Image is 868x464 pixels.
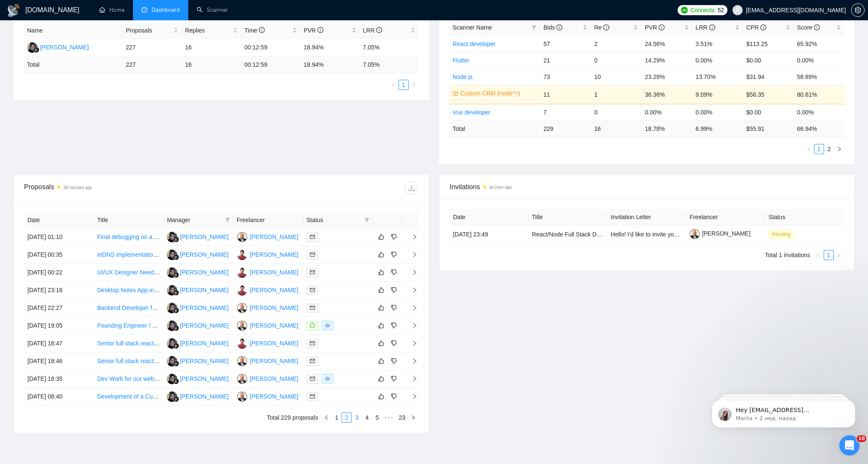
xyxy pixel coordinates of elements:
[250,321,298,330] div: [PERSON_NAME]
[824,250,834,260] li: 1
[97,393,317,400] a: Development of a Customizable Low-Code Workflow Platform for Financial Services
[540,35,591,52] td: 57
[167,322,228,328] a: SM[PERSON_NAME]
[180,303,228,312] div: [PERSON_NAME]
[376,285,386,295] button: like
[7,4,20,17] img: logo
[743,35,794,52] td: $113.25
[173,307,179,313] img: gigradar-bm.png
[173,396,179,402] img: gigradar-bm.png
[825,144,834,154] a: 2
[411,82,416,87] span: right
[540,52,591,68] td: 21
[453,24,492,31] span: Scanner Name
[180,321,228,330] div: [PERSON_NAME]
[97,358,198,364] a: Senior full stack react native developer
[449,120,540,137] td: Total
[310,305,315,310] span: mail
[167,285,177,296] img: SM
[167,338,177,349] img: SM
[532,231,642,238] a: React/Node Full Stack Dev Needed ASAP
[173,254,179,260] img: gigradar-bm.png
[300,57,359,73] td: 18.94 %
[453,90,458,96] span: crown
[405,185,418,192] span: download
[804,144,814,154] li: Previous Page
[167,374,177,384] img: SM
[378,269,384,276] span: like
[591,68,641,85] td: 10
[197,6,228,14] a: searchScanner
[167,286,228,293] a: SM[PERSON_NAME]
[122,39,182,57] td: 227
[24,22,122,39] th: Name
[167,269,228,275] a: SM[PERSON_NAME]
[167,304,228,311] a: SM[PERSON_NAME]
[97,375,260,382] a: Dev Work for our website (Next.js+Wordpress Headless CMS)
[167,356,177,366] img: SM
[391,340,397,347] span: dislike
[608,209,686,225] th: Invitation Letter
[851,3,865,17] button: setting
[834,144,844,154] button: right
[364,217,369,223] span: filter
[97,269,261,276] a: UI/UX Designer Needed for PHP/Laravel Application Redesign
[641,68,692,85] td: 23.29%
[709,24,715,30] span: info-circle
[122,22,182,39] th: Proposals
[27,42,38,53] img: SM
[24,212,94,228] th: Date
[376,303,386,313] button: like
[376,338,386,348] button: like
[173,290,179,296] img: gigradar-bm.png
[173,343,179,349] img: gigradar-bm.png
[250,356,298,366] div: [PERSON_NAME]
[167,233,228,240] a: SM[PERSON_NAME]
[352,412,362,423] li: 3
[591,85,641,104] td: 1
[362,413,372,422] a: 4
[453,41,496,47] a: React developer
[376,320,386,331] button: like
[40,43,89,52] div: [PERSON_NAME]
[399,80,409,90] li: 1
[250,303,298,312] div: [PERSON_NAME]
[300,39,359,57] td: 18.94%
[450,209,529,225] th: Date
[743,85,794,104] td: $56.35
[641,85,692,104] td: 36.36%
[540,104,591,120] td: 7
[24,182,221,195] div: Proposals
[173,325,179,331] img: gigradar-bm.png
[391,287,397,293] span: dislike
[391,82,396,87] span: left
[99,6,125,14] a: homeHome
[363,214,371,226] span: filter
[237,375,298,382] a: VL[PERSON_NAME]
[363,27,382,34] span: LRR
[13,18,156,46] div: message notification from Mariia, 2 нед. назад. Hey juncker8888@gmail.com, Looks like your Upwork...
[768,230,794,239] span: Pending
[180,285,228,295] div: [PERSON_NAME]
[804,144,814,154] button: left
[237,267,247,278] img: IN
[167,391,177,402] img: SM
[768,231,797,237] a: Pending
[237,391,247,402] img: VL
[689,230,750,237] a: [PERSON_NAME]
[24,57,122,73] td: Total
[378,287,384,293] span: like
[310,341,315,346] span: mail
[851,7,865,14] a: setting
[409,80,419,90] button: right
[408,412,418,423] button: right
[173,361,179,366] img: gigradar-bm.png
[591,120,641,137] td: 16
[321,412,331,423] button: left
[317,27,323,33] span: info-circle
[382,412,396,423] span: •••
[376,374,386,384] button: like
[659,24,665,30] span: info-circle
[97,304,181,311] a: Backend Developer for Brokk AI
[389,232,399,242] button: dislike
